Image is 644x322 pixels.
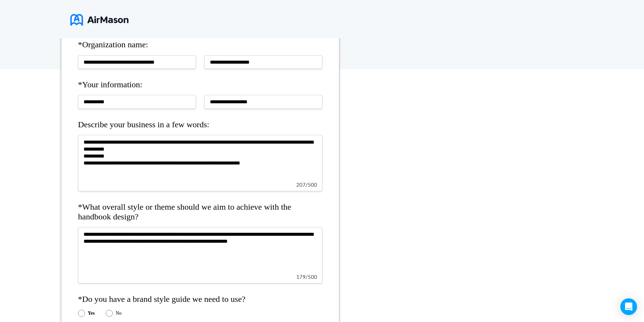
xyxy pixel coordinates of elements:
span: 207 / 500 [296,182,317,188]
label: Yes [88,311,95,316]
h4: *Organization name: [78,40,322,50]
span: 179 / 500 [296,274,317,280]
div: Open Intercom Messenger [620,298,637,315]
img: logo [70,11,128,29]
h4: *Do you have a brand style guide we need to use? [78,295,322,304]
label: No [116,311,121,316]
h4: Describe your business in a few words: [78,120,322,130]
h4: *Your information: [78,80,322,90]
h4: *What overall style or theme should we aim to achieve with the handbook design? [78,202,322,222]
